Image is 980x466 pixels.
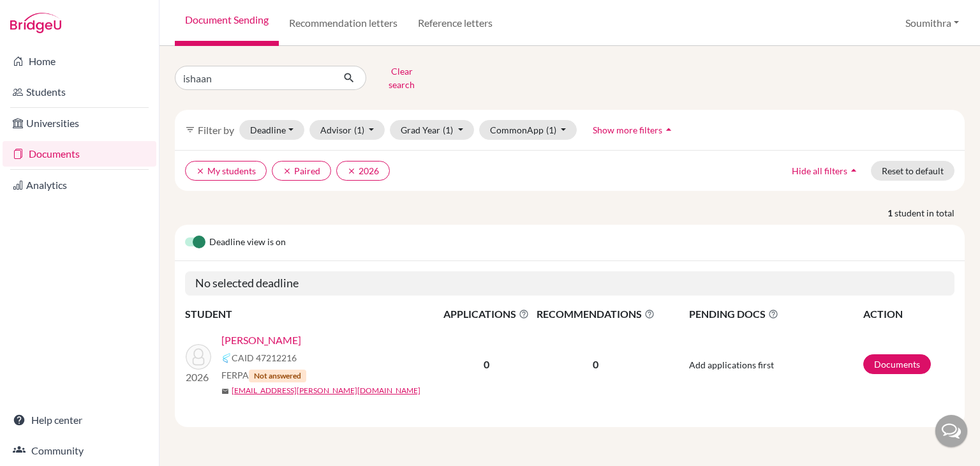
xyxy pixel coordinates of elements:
a: Home [3,49,156,74]
a: Documents [3,141,156,167]
p: 2026 [186,370,211,385]
button: Hide all filtersarrow_drop_up [781,161,871,181]
i: arrow_drop_up [662,123,675,136]
span: (1) [546,124,556,135]
button: Clear search [366,61,437,94]
a: Universities [3,110,156,136]
th: STUDENT [185,306,440,322]
span: CAID 47212216 [232,351,297,365]
button: Advisor(1) [309,120,385,140]
a: Community [3,438,156,463]
button: Soumithra [900,11,965,35]
a: Help center [3,407,156,433]
img: Roy, Ishaan [186,344,211,370]
button: clearMy students [185,161,267,181]
span: APPLICATIONS [441,306,531,322]
a: [PERSON_NAME] [221,333,301,348]
i: clear [283,167,292,176]
h5: No selected deadline [185,271,954,296]
i: clear [347,167,356,176]
a: Analytics [3,172,156,198]
span: Filter by [198,124,234,136]
button: clearPaired [272,161,331,181]
span: (1) [354,124,364,135]
button: Reset to default [871,161,954,181]
strong: 1 [887,206,895,220]
span: Help [27,9,54,20]
img: Bridge-U [10,13,61,33]
a: Students [3,79,156,105]
span: FERPA [221,368,306,382]
span: Show more filters [593,124,662,135]
i: arrow_drop_up [847,164,860,177]
button: CommonApp(1) [479,120,577,140]
b: 0 [484,358,489,370]
i: filter_list [185,124,195,135]
button: Show more filtersarrow_drop_up [582,120,686,140]
span: Hide all filters [792,165,847,176]
span: Not answered [249,370,306,382]
input: Find student by name... [175,66,333,90]
a: Documents [863,354,931,374]
span: mail [221,387,229,395]
th: ACTION [863,306,954,322]
p: 0 [533,357,658,372]
span: RECOMMENDATIONS [533,306,658,322]
span: Deadline view is on [209,235,286,250]
button: Deadline [239,120,304,140]
span: PENDING DOCS [689,306,862,322]
span: Add applications first [689,359,774,370]
button: Grad Year(1) [390,120,474,140]
a: [EMAIL_ADDRESS][PERSON_NAME][DOMAIN_NAME] [232,385,420,396]
button: clear2026 [336,161,390,181]
i: clear [196,167,205,176]
span: student in total [895,206,965,220]
span: (1) [443,124,453,135]
img: Common App logo [221,353,232,363]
